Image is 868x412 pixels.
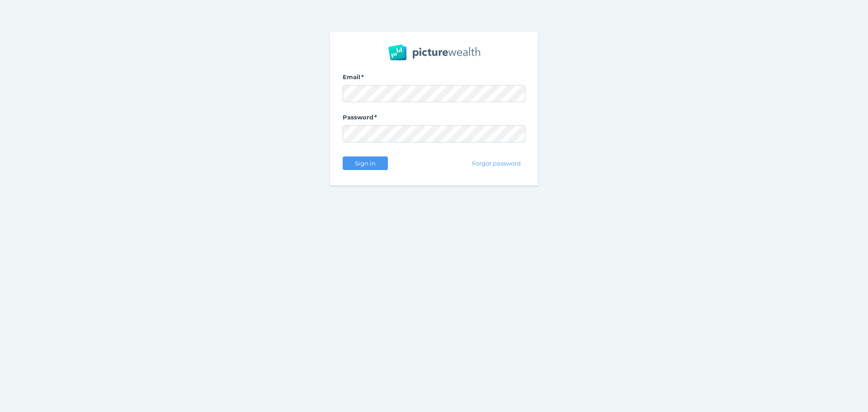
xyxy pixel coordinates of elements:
img: PW [388,44,480,61]
button: Forgot password [468,156,525,170]
label: Password [343,114,525,125]
label: Email [343,73,525,85]
span: Sign in [351,160,379,167]
button: Sign in [343,156,388,170]
span: Forgot password [468,160,525,167]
